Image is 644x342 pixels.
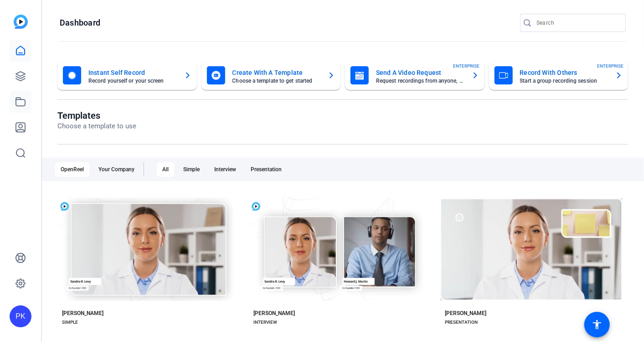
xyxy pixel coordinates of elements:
[57,121,136,132] p: Choose a template to use
[57,61,197,90] button: Instant Self RecordRecord yourself or your screen
[232,78,321,84] mat-card-subtitle: Choose a template to get started
[592,319,603,330] mat-icon: accessibility
[489,61,629,90] button: Record With OthersStart a group recording sessionENTERPRISE
[445,319,478,326] div: PRESENTATION
[14,15,28,29] img: blue-gradient.svg
[520,67,608,78] mat-card-title: Record With Others
[88,67,177,78] mat-card-title: Instant Self Record
[60,17,100,28] h1: Dashboard
[62,310,103,317] div: [PERSON_NAME]
[209,162,242,177] div: Interview
[88,78,177,84] mat-card-subtitle: Record yourself or your screen
[245,162,287,177] div: Presentation
[520,78,608,84] mat-card-subtitle: Start a group recording session
[345,61,484,90] button: Send A Video RequestRequest recordings from anyone, anywhereENTERPRISE
[376,67,464,78] mat-card-title: Send A Video Request
[536,17,618,28] input: Search
[201,61,341,90] button: Create With A TemplateChoose a template to get started
[232,67,321,78] mat-card-title: Create With A Template
[93,162,140,177] div: Your Company
[157,162,174,177] div: All
[445,310,486,317] div: [PERSON_NAME]
[57,110,136,121] h1: Templates
[55,162,89,177] div: OpenReel
[597,63,623,69] span: ENTERPRISE
[376,78,464,84] mat-card-subtitle: Request recordings from anyone, anywhere
[253,310,295,317] div: [PERSON_NAME]
[10,305,31,327] div: PK
[453,63,480,69] span: ENTERPRISE
[253,319,277,326] div: INTERVIEW
[178,162,205,177] div: Simple
[62,319,78,326] div: SIMPLE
